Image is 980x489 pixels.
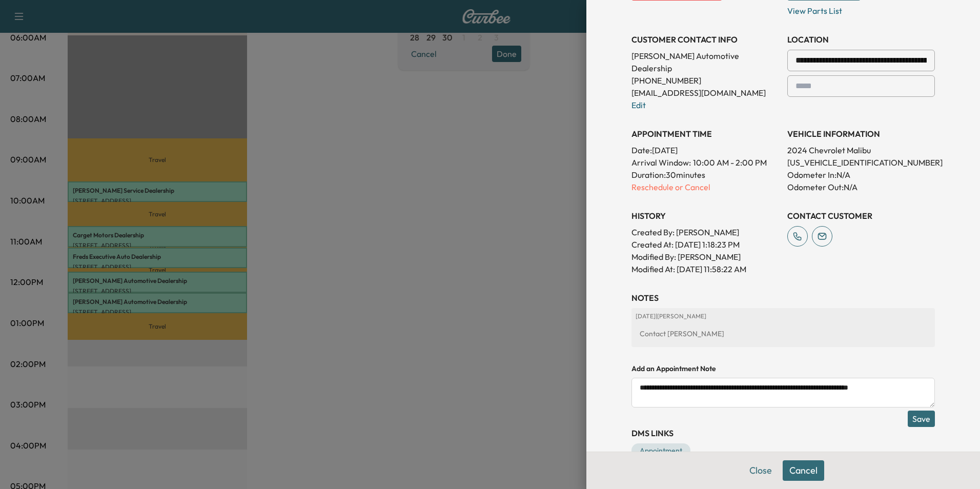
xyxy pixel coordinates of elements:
[631,128,779,140] h3: APPOINTMENT TIME
[787,1,935,17] p: View Parts List
[636,312,931,320] p: [DATE] | [PERSON_NAME]
[787,156,935,169] p: [US_VEHICLE_IDENTIFICATION_NUMBER]
[631,100,646,110] a: Edit
[783,460,824,481] button: Cancel
[631,427,935,439] h3: DMS Links
[908,411,935,427] button: Save
[636,324,931,343] div: Contact [PERSON_NAME]
[787,144,935,156] p: 2024 Chevrolet Malibu
[631,292,935,304] h3: NOTES
[631,50,779,74] p: [PERSON_NAME] Automotive Dealership
[631,238,779,251] p: Created At : [DATE] 1:18:23 PM
[631,363,935,374] h4: Add an Appointment Note
[693,156,767,169] span: 10:00 AM - 2:00 PM
[631,251,779,263] p: Modified By : [PERSON_NAME]
[631,87,779,99] p: [EMAIL_ADDRESS][DOMAIN_NAME]
[631,181,779,193] p: Reschedule or Cancel
[631,443,690,458] a: Appointment
[787,33,935,46] h3: LOCATION
[631,144,779,156] p: Date: [DATE]
[631,169,779,181] p: Duration: 30 minutes
[787,128,935,140] h3: VEHICLE INFORMATION
[631,210,779,222] h3: History
[631,156,779,169] p: Arrival Window:
[743,460,779,481] button: Close
[631,33,779,46] h3: CUSTOMER CONTACT INFO
[631,74,779,87] p: [PHONE_NUMBER]
[787,210,935,222] h3: CONTACT CUSTOMER
[631,263,779,275] p: Modified At : [DATE] 11:58:22 AM
[631,226,779,238] p: Created By : [PERSON_NAME]
[787,181,935,193] p: Odometer Out: N/A
[787,169,935,181] p: Odometer In: N/A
